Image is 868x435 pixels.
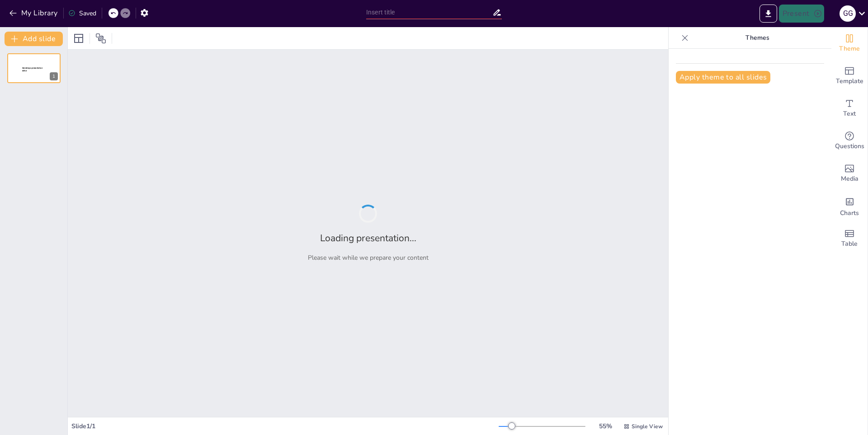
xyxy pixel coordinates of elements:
[831,190,868,222] div: Add charts and graphs
[831,27,868,60] div: Change the overall theme
[594,422,616,430] div: 55 %
[831,92,868,125] div: Add text boxes
[7,53,61,83] div: 1
[841,174,859,184] span: Media
[22,67,42,72] span: Sendsteps presentation editor
[840,208,859,218] span: Charts
[840,5,856,23] button: G G
[7,6,61,20] button: My Library
[366,6,492,19] input: Insert title
[71,31,86,46] div: Layout
[632,423,663,430] span: Single View
[831,222,868,255] div: Add a table
[50,72,58,80] div: 1
[836,76,863,86] span: Template
[308,253,429,262] p: Please wait while we prepare your content
[692,27,822,49] p: Themes
[779,5,824,23] button: Present
[839,44,860,54] span: Theme
[841,239,858,249] span: Table
[676,71,770,84] button: Apply theme to all slides
[831,157,868,190] div: Add images, graphics, shapes or video
[68,9,96,18] div: Saved
[759,5,777,23] button: Export to PowerPoint
[320,232,416,244] h2: Loading presentation...
[835,141,864,151] span: Questions
[843,109,856,119] span: Text
[831,125,868,157] div: Get real-time input from your audience
[840,5,856,22] div: G G
[71,422,499,430] div: Slide 1 / 1
[95,33,106,44] span: Position
[5,32,63,46] button: Add slide
[831,60,868,92] div: Add ready made slides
